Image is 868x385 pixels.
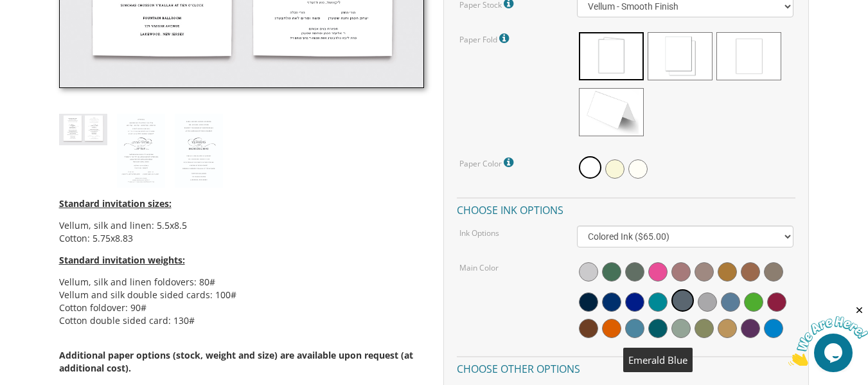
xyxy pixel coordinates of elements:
[59,301,425,314] li: Cotton foldover: 90#
[457,197,795,220] h4: Choose ink options
[117,114,165,188] img: style14_heb.jpg
[788,305,868,366] iframe: chat widget
[59,276,425,289] li: Vellum, silk and linen foldovers: 80#
[459,228,499,238] label: Ink Options
[59,254,185,266] span: Standard invitation weights:
[59,289,425,301] li: Vellum and silk double sided cards: 100#
[459,30,512,47] label: Paper Fold
[459,154,517,171] label: Paper Color
[175,114,223,188] img: style14_eng.jpg
[457,356,795,379] h4: Choose other options
[59,314,425,327] li: Cotton double sided card: 130#
[59,232,425,245] li: Cotton: 5.75x8.83
[59,219,425,232] li: Vellum, silk and linen: 5.5x8.5
[459,262,499,273] label: Main Color
[59,114,107,145] img: style14_thumb.jpg
[59,197,172,210] span: Standard invitation sizes:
